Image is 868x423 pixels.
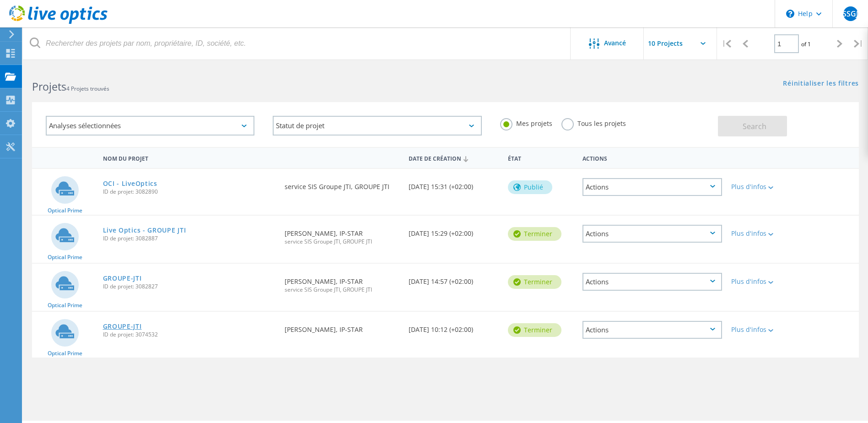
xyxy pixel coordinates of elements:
[280,264,404,302] div: [PERSON_NAME], IP-STAR
[578,149,727,166] div: Actions
[48,208,82,213] span: Optical Prime
[582,273,722,291] div: Actions
[66,85,109,92] span: 4 Projets trouvés
[103,284,276,289] span: ID de projet: 3082827
[786,10,794,18] svg: \n
[280,169,404,199] div: service SIS Groupe JTI, GROUPE JTI
[103,227,186,233] a: Live Optics - GROUPE JTI
[731,184,788,190] div: Plus d'infos
[48,351,82,356] span: Optical Prime
[404,264,503,294] div: [DATE] 14:57 (+02:00)
[743,121,766,131] span: Search
[48,303,82,308] span: Optical Prime
[103,323,142,330] a: GROUPE-JTI
[604,40,626,46] span: Avancé
[404,169,503,199] div: [DATE] 15:31 (+02:00)
[582,225,722,243] div: Actions
[404,149,503,167] div: Date de création
[783,80,859,88] a: Réinitialiser les filtres
[508,275,561,289] div: Terminer
[103,332,276,337] span: ID de projet: 3074532
[731,278,788,285] div: Plus d'infos
[9,19,108,26] a: Live Optics Dashboard
[500,118,552,127] label: Mes projets
[508,323,561,337] div: Terminer
[561,118,626,127] label: Tous les projets
[103,189,276,195] span: ID de projet: 3082890
[280,312,404,342] div: [PERSON_NAME], IP-STAR
[404,312,503,342] div: [DATE] 10:12 (+02:00)
[23,27,571,60] input: Rechercher des projets par nom, propriétaire, ID, société, etc.
[273,116,481,136] div: Statut de projet
[842,10,859,17] span: SSGJ
[508,227,561,241] div: Terminer
[98,149,280,166] div: Nom du projet
[103,180,157,187] a: OCI - LiveOptics
[508,180,552,194] div: Publié
[103,236,276,241] span: ID de projet: 3082887
[582,321,722,339] div: Actions
[731,230,788,237] div: Plus d'infos
[285,287,399,293] span: service SIS Groupe JTI, GROUPE JTI
[32,79,66,94] b: Projets
[280,216,404,254] div: [PERSON_NAME], IP-STAR
[582,178,722,196] div: Actions
[801,40,811,48] span: of 1
[404,216,503,246] div: [DATE] 15:29 (+02:00)
[717,27,736,60] div: |
[849,27,868,60] div: |
[103,275,142,282] a: GROUPE-JTI
[48,255,82,260] span: Optical Prime
[503,149,578,166] div: État
[285,239,399,244] span: service SIS Groupe JTI, GROUPE JTI
[731,326,788,333] div: Plus d'infos
[718,116,787,136] button: Search
[46,116,254,136] div: Analyses sélectionnées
